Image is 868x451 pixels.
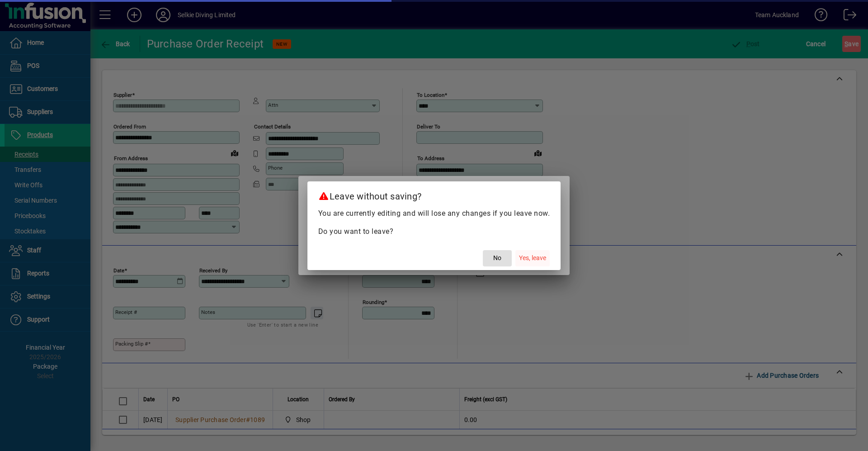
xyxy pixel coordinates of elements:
p: You are currently editing and will lose any changes if you leave now. [318,208,550,219]
button: Yes, leave [515,250,550,266]
p: Do you want to leave? [318,226,550,237]
button: No [483,250,512,266]
span: No [493,253,501,263]
span: Yes, leave [519,253,546,263]
h2: Leave without saving? [307,181,561,208]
